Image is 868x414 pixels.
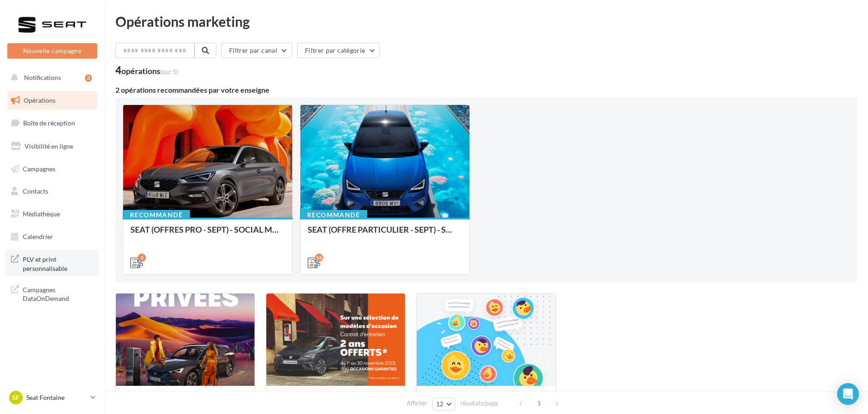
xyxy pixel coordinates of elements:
span: Contacts [23,187,48,195]
span: (sur 5) [160,68,178,75]
a: Visibilité en ligne [5,137,99,156]
span: Notifications [24,74,61,81]
a: PLV et print personnalisable [5,249,99,276]
div: Recommandé [300,210,367,220]
p: Seat Fontaine [26,393,87,402]
div: Recommandé [123,210,190,220]
span: Médiathèque [23,210,60,218]
div: Open Intercom Messenger [837,383,859,405]
div: 2 opérations recommandées par votre enseigne [115,86,857,94]
span: Visibilité en ligne [25,142,73,150]
div: 3 [85,75,92,82]
span: Campagnes DataOnDemand [23,284,94,303]
span: résultats/page [460,399,498,408]
button: Filtrer par catégorie [297,43,380,58]
button: 12 [432,398,455,410]
a: Calendrier [5,227,99,246]
a: Boîte de réception [5,113,99,133]
div: Opérations marketing [115,15,857,28]
div: 5 [138,254,146,262]
span: 1 [532,396,546,410]
span: Opérations [24,96,55,104]
span: Campagnes [23,165,55,172]
a: SF Seat Fontaine [7,389,97,406]
a: Campagnes DataOnDemand [5,280,99,307]
div: 16 [315,254,323,262]
span: 12 [436,400,444,408]
div: SEAT (OFFRE PARTICULIER - SEPT) - SOCIAL MEDIA [308,225,462,243]
a: Campagnes [5,160,99,179]
a: Opérations [5,91,99,110]
div: SEAT (OFFRES PRO - SEPT) - SOCIAL MEDIA [130,225,285,243]
a: Médiathèque [5,205,99,224]
button: Notifications 3 [5,68,95,87]
span: SF [12,393,20,402]
div: 4 [115,65,178,75]
a: Contacts [5,182,99,201]
button: Filtrer par canal [221,43,292,58]
div: opérations [121,67,178,75]
span: Boîte de réception [23,119,75,127]
span: Calendrier [23,233,53,240]
button: Nouvelle campagne [7,43,97,59]
span: PLV et print personnalisable [23,253,94,273]
span: Afficher [407,399,427,408]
